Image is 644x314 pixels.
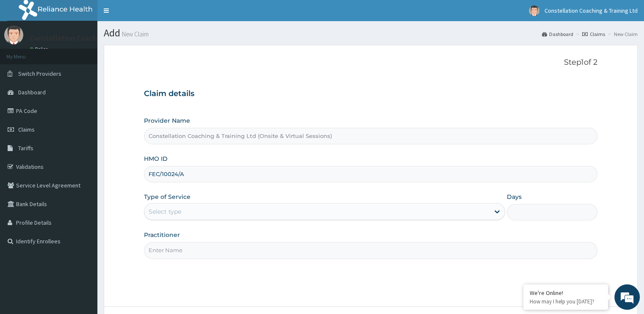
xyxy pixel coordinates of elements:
[30,46,50,52] a: Online
[582,30,605,38] a: Claims
[606,30,638,38] li: New Claim
[530,289,602,297] div: We're Online!
[144,89,597,99] h3: Claim details
[44,47,142,58] div: Chat with us now
[30,34,155,42] p: Constellation Coaching & Training Ltd
[18,88,46,96] span: Dashboard
[144,242,597,259] input: Enter Name
[507,193,522,201] label: Days
[544,7,638,14] span: Constellation Coaching & Training Ltd
[149,207,181,216] div: Select type
[16,42,34,63] img: d_794563401_company_1708531726252_794563401
[144,193,191,201] label: Type of Service
[529,6,539,16] img: User Image
[120,31,149,37] small: New Claim
[144,166,597,182] input: Enter HMO ID
[542,30,573,38] a: Dashboard
[104,28,638,39] h1: Add
[18,144,33,152] span: Tariffs
[530,298,602,305] p: How may I help you today?
[4,218,161,247] textarea: Type your message and hit 'Enter'
[139,4,159,25] div: Minimize live chat window
[144,58,597,67] p: Step 1 of 2
[144,154,168,163] label: HMO ID
[49,100,117,185] span: We're online!
[4,25,23,44] img: User Image
[18,70,61,77] span: Switch Providers
[144,231,180,239] label: Practitioner
[144,116,190,125] label: Provider Name
[18,126,35,133] span: Claims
